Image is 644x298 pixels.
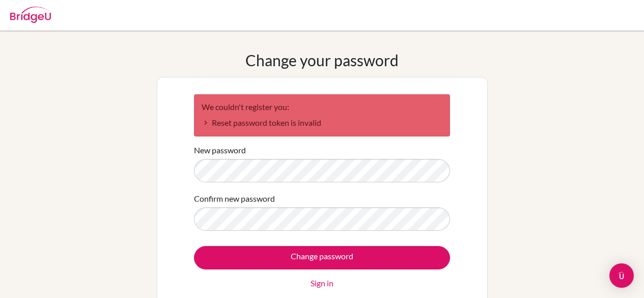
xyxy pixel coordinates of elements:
[202,117,442,129] li: Reset password token is invalid
[311,277,333,289] a: Sign in
[245,51,399,69] h1: Change your password
[10,7,51,23] img: Bridge-U
[609,263,634,288] div: Open Intercom Messenger
[202,102,442,112] h2: We couldn't register you:
[194,246,450,269] input: Change password
[194,193,275,205] label: Confirm new password
[194,144,246,156] label: New password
